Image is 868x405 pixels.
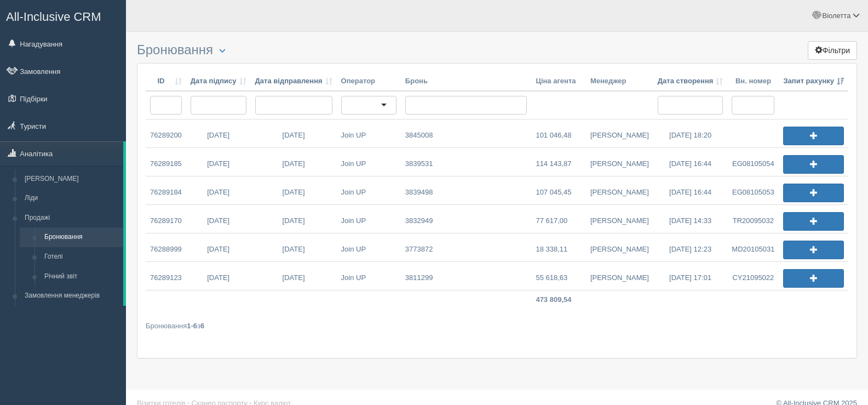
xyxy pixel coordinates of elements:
[401,205,532,233] a: 3832949
[401,176,532,204] a: 3839498
[586,176,653,204] a: [PERSON_NAME]
[586,262,653,290] a: [PERSON_NAME]
[146,321,848,331] div: Бронювання з
[783,76,844,87] a: Запит рахунку
[653,262,728,290] a: [DATE] 17:01
[146,262,186,290] a: 76289123
[187,322,197,330] b: 1-6
[186,119,251,147] a: [DATE]
[653,119,728,147] a: [DATE] 18:20
[20,208,123,228] a: Продажі
[727,205,779,233] a: TR20095032
[401,72,532,92] th: Бронь
[337,176,401,204] a: Join UP
[531,148,585,176] a: 114 143,87
[186,205,251,233] a: [DATE]
[150,76,182,87] a: ID
[531,290,585,310] td: 473 809,54
[39,267,123,287] a: Річний звіт
[146,233,186,261] a: 76288999
[658,76,723,87] a: Дата створення
[401,262,532,290] a: 3811299
[1,1,125,31] a: All-Inclusive CRM
[808,41,857,60] button: Фільтри
[531,233,585,261] a: 18 338,11
[586,119,653,147] a: [PERSON_NAME]
[727,176,779,204] a: EG08105053
[251,176,337,204] a: [DATE]
[6,10,101,24] span: All-Inclusive CRM
[586,205,653,233] a: [PERSON_NAME]
[531,176,585,204] a: 107 045,45
[337,205,401,233] a: Join UP
[337,72,401,92] th: Оператор
[586,72,653,92] th: Менеджер
[337,119,398,147] a: Join UP
[531,205,585,233] a: 77 617,00
[586,233,653,261] a: [PERSON_NAME]
[186,233,251,261] a: [DATE]
[186,262,251,290] a: [DATE]
[822,12,850,20] span: Віолетта
[251,119,337,147] a: [DATE]
[251,233,337,261] a: [DATE]
[337,262,401,290] a: Join UP
[20,169,123,189] a: [PERSON_NAME]
[337,148,401,176] a: Join UP
[39,247,123,267] a: Готелі
[20,189,123,208] a: Ліди
[146,176,186,204] a: 76289184
[251,205,337,233] a: [DATE]
[20,286,123,306] a: Замовлення менеджерів
[255,76,332,87] a: Дата відправлення
[727,72,779,92] th: Вн. номер
[401,233,532,261] a: 3773872
[653,148,728,176] a: [DATE] 16:44
[727,262,779,290] a: CY21095022
[200,322,204,330] b: 6
[727,148,779,176] a: EG08105054
[39,227,123,247] a: Бронювання
[137,43,857,58] h3: Бронювання
[531,262,585,290] a: 55 618,63
[251,148,337,176] a: [DATE]
[186,148,251,176] a: [DATE]
[401,119,532,147] a: 3845008
[531,119,584,147] a: 101 046,48
[146,119,186,147] a: 76289200
[653,176,728,204] a: [DATE] 16:44
[191,76,246,87] a: Дата підпису
[653,205,728,233] a: [DATE] 14:33
[337,233,401,261] a: Join UP
[401,148,532,176] a: 3839531
[653,233,728,261] a: [DATE] 12:23
[727,233,779,261] a: MD20105031
[146,205,186,233] a: 76289170
[186,176,251,204] a: [DATE]
[586,148,653,176] a: [PERSON_NAME]
[146,148,186,176] a: 76289185
[531,72,585,92] th: Ціна агента
[251,262,337,290] a: [DATE]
